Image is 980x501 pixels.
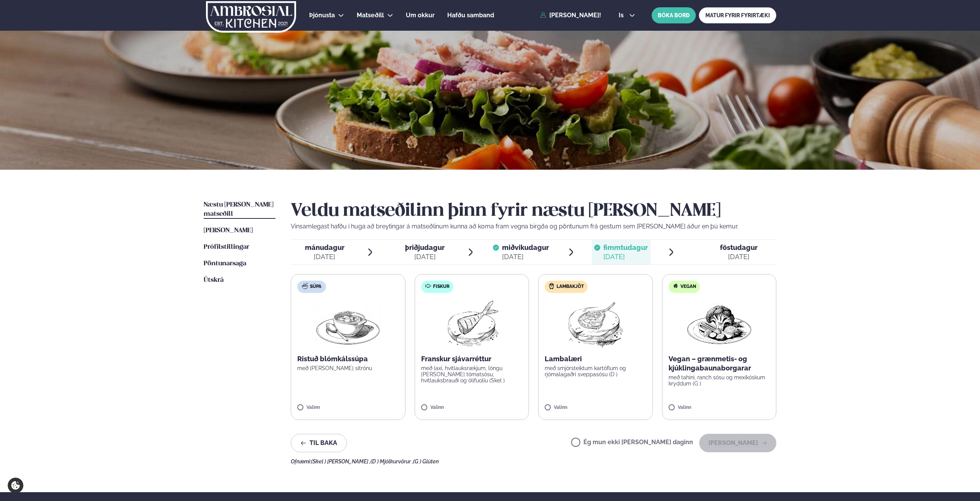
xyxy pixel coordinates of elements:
[652,7,696,23] button: BÓKA BORÐ
[311,458,371,465] span: (Skel ) [PERSON_NAME] ,
[680,284,696,290] span: Vegan
[405,252,445,261] div: [DATE]
[302,283,308,289] img: soup.svg
[502,252,549,261] div: [DATE]
[204,200,275,219] a: Næstu [PERSON_NAME] matseðill
[291,200,776,222] h2: Veldu matseðilinn þinn fyrir næstu [PERSON_NAME]
[545,354,646,364] p: Lambalæri
[357,12,384,19] span: Matseðill
[204,259,246,268] a: Pöntunarsaga
[204,277,224,283] span: Útskrá
[305,252,344,261] div: [DATE]
[406,12,435,19] span: Um okkur
[603,252,648,261] div: [DATE]
[357,11,384,20] a: Matseðill
[405,243,445,251] span: þriðjudagur
[204,244,249,250] span: Prófílstillingar
[204,243,249,252] a: Prófílstillingar
[291,222,776,231] p: Vinsamlegast hafðu í huga að breytingar á matseðlinum kunna að koma fram vegna birgða og pöntunum...
[669,374,770,387] p: með tahini, ranch sósu og mexíkóskum kryddum (G )
[413,458,439,465] span: (G ) Glúten
[669,354,770,373] p: Vegan – grænmetis- og kjúklingabaunaborgarar
[425,283,431,289] img: fish.svg
[204,276,224,285] a: Útskrá
[205,1,297,33] img: logo
[305,243,344,251] span: mánudagur
[204,227,253,234] span: [PERSON_NAME]
[204,226,253,235] a: [PERSON_NAME]
[421,354,523,364] p: Franskur sjávarréttur
[557,284,584,290] span: Lambakjöt
[438,299,506,348] img: Fish.png
[204,202,273,217] span: Næstu [PERSON_NAME] matseðill
[406,11,435,20] a: Um okkur
[310,284,321,290] span: Súpa
[540,12,601,19] a: [PERSON_NAME]!
[314,299,382,348] img: Soup.png
[699,7,776,23] a: MATUR FYRIR FYRIRTÆKI
[421,365,523,384] p: með laxi, hvítlauksrækjum, löngu [PERSON_NAME] tómatsósu, hvítlauksbrauði og ólífuolíu (Skel )
[297,354,399,364] p: Ristuð blómkálssúpa
[8,478,23,493] a: Cookie settings
[309,11,335,20] a: Þjónusta
[502,243,549,251] span: miðvikudagur
[619,12,626,18] span: is
[672,283,679,289] img: Vegan.svg
[545,365,646,377] p: með smjörsteiktum kartöflum og rjómalagaðri sveppasósu (D )
[603,243,648,251] span: fimmtudagur
[371,458,413,465] span: (D ) Mjólkurvörur ,
[720,252,758,261] div: [DATE]
[291,458,776,465] div: Ofnæmi:
[562,299,629,348] img: Lamb-Meat.png
[548,283,555,289] img: Lamb.svg
[309,12,335,19] span: Þjónusta
[447,12,494,19] span: Hafðu samband
[685,299,753,348] img: Vegan.png
[613,12,641,18] button: is
[291,434,347,452] button: Til baka
[699,434,776,452] button: [PERSON_NAME]
[204,260,246,267] span: Pöntunarsaga
[720,243,758,251] span: föstudagur
[447,11,494,20] a: Hafðu samband
[433,284,450,290] span: Fiskur
[297,365,399,371] p: með [PERSON_NAME] sítrónu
